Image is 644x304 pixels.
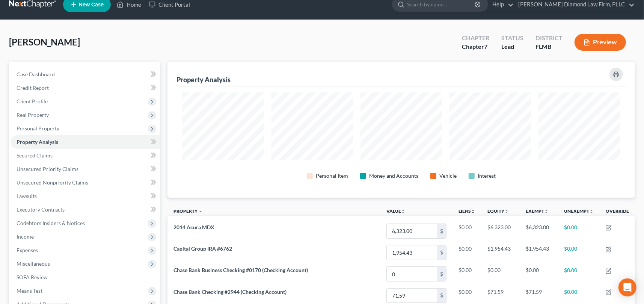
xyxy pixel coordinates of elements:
div: $ [437,245,446,260]
i: unfold_more [504,209,509,214]
input: 0.00 [387,267,437,281]
div: $ [437,289,446,303]
a: SOFA Review [11,271,160,284]
a: Property expand_less [173,208,203,214]
td: $1,954.43 [520,242,558,263]
span: 2014 Acura MDX [173,224,214,230]
i: unfold_more [544,209,549,214]
div: Property Analysis [176,75,231,84]
div: Lead [501,42,523,51]
span: Means Test [17,287,42,294]
a: Case Dashboard [11,68,160,81]
th: Override [600,204,635,221]
td: $6,323.00 [520,220,558,242]
div: Personal Item [316,172,348,180]
td: $0.00 [481,263,520,285]
a: Equityunfold_more [487,208,509,214]
input: 0.00 [387,245,437,260]
span: 7 [484,43,487,50]
span: New Case [78,2,104,8]
div: Interest [478,172,496,180]
div: Money and Accounts [369,172,418,180]
div: Vehicle [439,172,457,180]
a: Valueunfold_more [386,208,406,214]
a: Secured Claims [11,149,160,162]
span: Personal Property [17,125,59,132]
td: $0.00 [558,263,600,285]
td: $0.00 [520,263,558,285]
span: Capital Group IRA #6762 [173,245,232,252]
a: Exemptunfold_more [526,208,549,214]
a: Property Analysis [11,135,160,149]
span: Miscellaneous [17,260,50,267]
span: Client Profile [17,98,48,104]
span: Chase Bank Business Checking #0170 (Checking Account) [173,267,308,273]
span: SOFA Review [17,274,48,280]
td: $0.00 [558,220,600,242]
div: FLMB [535,42,563,51]
a: Liensunfold_more [458,208,475,214]
td: $0.00 [452,263,481,285]
span: Chase Bank Checking #2944 (Checking Account) [173,289,287,295]
a: Executory Contracts [11,203,160,216]
span: Unsecured Nonpriority Claims [17,179,88,186]
a: Unsecured Priority Claims [11,162,160,176]
div: Status [501,34,523,42]
div: Chapter [462,34,489,42]
a: Unsecured Nonpriority Claims [11,176,160,189]
span: Codebtors Insiders & Notices [17,220,85,226]
span: [PERSON_NAME] [9,36,80,47]
td: $0.00 [558,242,600,263]
td: $0.00 [452,220,481,242]
div: Open Intercom Messenger [618,278,636,296]
i: unfold_more [401,209,406,214]
div: District [535,34,563,42]
span: Lawsuits [17,193,37,199]
i: expand_less [198,209,203,214]
input: 0.00 [387,224,437,238]
span: Income [17,233,34,240]
input: 0.00 [387,289,437,303]
td: $6,323.00 [481,220,520,242]
span: Secured Claims [17,152,53,159]
span: Property Analysis [17,139,58,145]
span: Case Dashboard [17,71,55,77]
i: unfold_more [589,209,594,214]
a: Unexemptunfold_more [564,208,594,214]
button: Preview [575,34,626,51]
td: $1,954.43 [481,242,520,263]
span: Unsecured Priority Claims [17,166,78,172]
a: Credit Report [11,81,160,95]
i: unfold_more [471,209,475,214]
div: Chapter [462,42,489,51]
td: $0.00 [452,242,481,263]
div: $ [437,267,446,281]
span: Real Property [17,112,49,118]
span: Credit Report [17,85,49,91]
div: $ [437,224,446,238]
span: Expenses [17,247,38,253]
span: Executory Contracts [17,206,65,213]
a: Lawsuits [11,189,160,203]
